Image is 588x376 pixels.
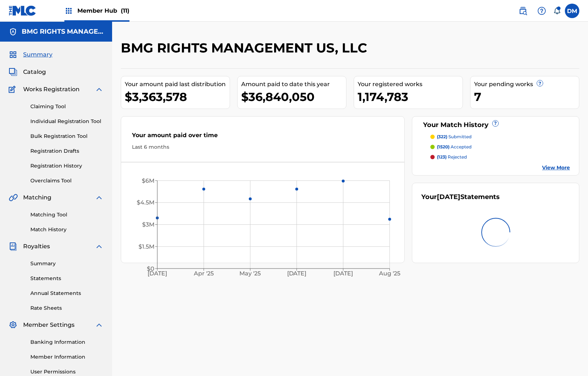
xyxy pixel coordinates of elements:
[519,7,527,15] img: search
[30,290,103,297] a: Annual Statements
[421,120,570,130] div: Your Match History
[516,4,530,18] a: Public Search
[437,144,472,150] p: accepted
[493,121,498,126] span: ?
[121,40,371,56] h2: BMG RIGHTS MANAGEMENT US, LLC
[23,193,51,202] span: Matching
[9,50,17,59] img: Summary
[30,304,103,312] a: Rate Sheets
[30,275,103,282] a: Statements
[552,341,588,376] iframe: Chat Widget
[333,270,353,277] tspan: [DATE]
[9,85,18,94] img: Works Registration
[30,211,103,219] a: Matching Tool
[9,242,17,251] img: Royalties
[358,89,463,105] div: 1,174,783
[9,68,17,76] img: Catalog
[9,5,37,16] img: MLC Logo
[147,265,154,272] tspan: $0
[553,7,561,14] div: Notifications
[358,80,463,89] div: Your registered works
[537,80,543,86] span: ?
[125,89,230,105] div: $3,363,578
[537,7,546,15] img: help
[30,162,103,170] a: Registration History
[437,154,447,160] span: (123)
[9,321,17,329] img: Member Settings
[30,103,103,110] a: Claiming Tool
[137,199,154,206] tspan: $4.5M
[95,321,103,329] img: expand
[30,118,103,125] a: Individual Registration Tool
[30,368,103,376] a: User Permissions
[437,134,447,139] span: (322)
[95,242,103,251] img: expand
[437,154,467,160] p: rejected
[430,144,570,150] a: (1520) accepted
[9,50,52,59] a: SummarySummary
[132,131,393,143] div: Your amount paid over time
[142,221,154,228] tspan: $3M
[379,270,400,277] tspan: Aug '25
[30,338,103,346] a: Banking Information
[430,154,570,160] a: (123) rejected
[30,226,103,233] a: Match History
[95,85,103,94] img: expand
[542,164,570,172] a: View More
[23,68,46,76] span: Catalog
[565,4,579,18] div: User Menu
[23,242,50,251] span: Royalties
[125,80,230,89] div: Your amount paid last distribution
[9,193,18,202] img: Matching
[474,89,579,105] div: 7
[30,132,103,140] a: Bulk Registration Tool
[241,80,346,89] div: Amount paid to date this year
[241,89,346,105] div: $36,840,050
[534,4,549,18] div: Help
[23,85,80,94] span: Works Registration
[30,260,103,267] a: Summary
[142,177,154,184] tspan: $6M
[193,270,214,277] tspan: Apr '25
[121,7,129,14] span: (11)
[139,243,154,250] tspan: $1.5M
[30,177,103,185] a: Overclaims Tool
[474,80,579,89] div: Your pending works
[23,321,74,329] span: Member Settings
[30,147,103,155] a: Registration Drafts
[23,50,52,59] span: Summary
[240,270,261,277] tspan: May '25
[95,193,103,202] img: expand
[30,353,103,361] a: Member Information
[287,270,307,277] tspan: [DATE]
[421,192,500,202] div: Your Statements
[9,68,46,76] a: CatalogCatalog
[437,134,472,140] p: submitted
[148,270,167,277] tspan: [DATE]
[480,217,511,248] img: preloader
[132,143,393,151] div: Last 6 months
[22,28,103,36] h5: BMG RIGHTS MANAGEMENT US, LLC
[77,7,129,15] span: Member Hub
[437,193,460,201] span: [DATE]
[430,134,570,140] a: (322) submitted
[64,7,73,15] img: Top Rightsholders
[9,28,17,36] img: Accounts
[437,144,449,149] span: (1520)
